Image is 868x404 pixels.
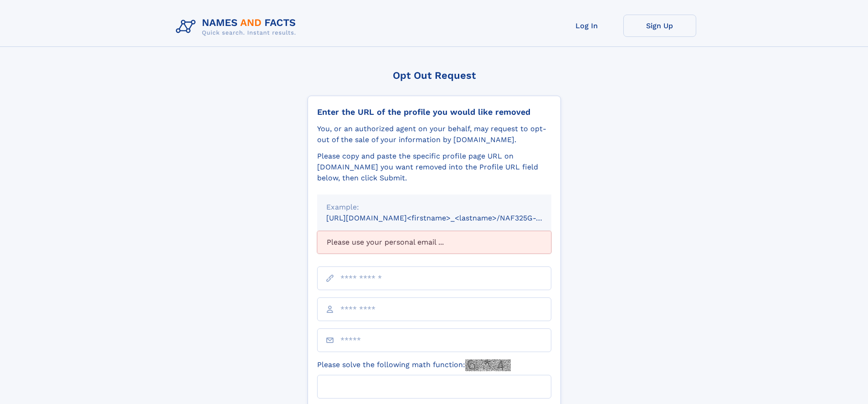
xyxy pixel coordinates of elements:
div: Enter the URL of the profile you would like removed [317,107,551,117]
div: Please copy and paste the specific profile page URL on [DOMAIN_NAME] you want removed into the Pr... [317,151,551,184]
a: Sign Up [623,15,696,37]
div: Please use your personal email ... [317,231,551,254]
label: Please solve the following math function: [317,359,511,371]
a: Log In [550,15,623,37]
div: You, or an authorized agent on your behalf, may request to opt-out of the sale of your informatio... [317,123,551,145]
div: Opt Out Request [308,70,561,81]
div: Example: [326,202,542,213]
img: Logo Names and Facts [172,15,303,39]
small: [URL][DOMAIN_NAME]<firstname>_<lastname>/NAF325G-xxxxxxxx [326,214,569,222]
